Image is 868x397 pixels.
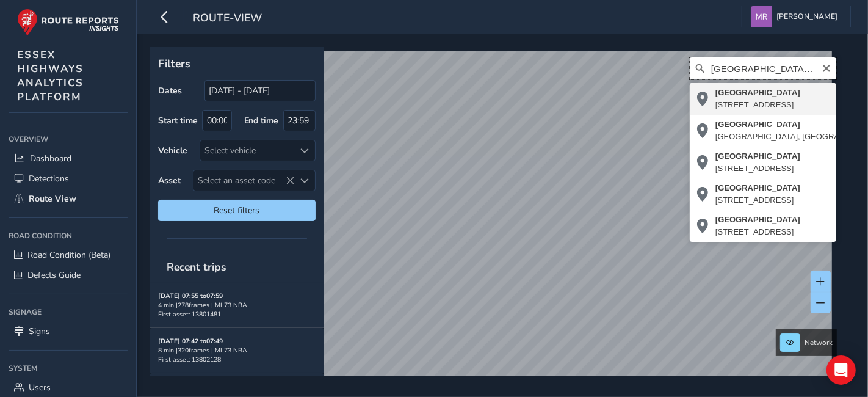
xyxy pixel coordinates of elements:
[193,10,262,27] span: route-view
[167,205,306,216] span: Reset filters
[805,338,833,348] span: Network
[158,300,316,310] div: 4 min | 278 frames | ML73 NBA
[17,48,84,104] span: ESSEX HIGHWAYS ANALYTICS PLATFORM
[715,150,800,162] div: [GEOGRAPHIC_DATA]
[751,6,842,27] button: [PERSON_NAME]
[9,303,128,321] div: Signage
[17,9,119,36] img: rr logo
[29,173,69,184] span: Detections
[29,382,51,393] span: Users
[158,291,223,300] strong: [DATE] 07:55 to 07:59
[30,153,71,164] span: Dashboard
[9,321,128,341] a: Signs
[9,189,128,209] a: Route View
[826,355,856,385] div: Open Intercom Messenger
[27,269,81,281] span: Defects Guide
[9,245,128,265] a: Road Condition (Beta)
[715,214,800,226] div: [GEOGRAPHIC_DATA]
[715,99,800,111] div: [STREET_ADDRESS]
[9,265,128,285] a: Defects Guide
[715,226,800,238] div: [STREET_ADDRESS]
[27,249,110,261] span: Road Condition (Beta)
[751,6,772,27] img: diamond-layout
[158,56,316,71] p: Filters
[9,169,128,189] a: Detections
[158,337,223,346] strong: [DATE] 07:42 to 07:49
[158,115,198,126] label: Start time
[715,182,800,194] div: [GEOGRAPHIC_DATA]
[295,170,315,191] div: Select an asset code
[29,326,50,337] span: Signs
[9,148,128,169] a: Dashboard
[715,194,800,206] div: [STREET_ADDRESS]
[158,310,221,319] span: First asset: 13801481
[776,6,837,27] span: [PERSON_NAME]
[200,140,295,161] div: Select vehicle
[9,227,128,245] div: Road Condition
[158,175,181,186] label: Asset
[158,346,316,355] div: 8 min | 320 frames | ML73 NBA
[822,62,831,73] button: Clear
[158,85,182,97] label: Dates
[158,145,187,156] label: Vehicle
[29,193,76,205] span: Route View
[154,51,832,390] canvas: Map
[690,57,836,79] input: Search
[193,170,295,191] span: Select an asset code
[9,130,128,148] div: Overview
[715,87,800,99] div: [GEOGRAPHIC_DATA]
[9,359,128,377] div: System
[158,251,235,283] span: Recent trips
[244,115,279,126] label: End time
[158,355,221,364] span: First asset: 13802128
[158,200,316,221] button: Reset filters
[715,162,800,175] div: [STREET_ADDRESS]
